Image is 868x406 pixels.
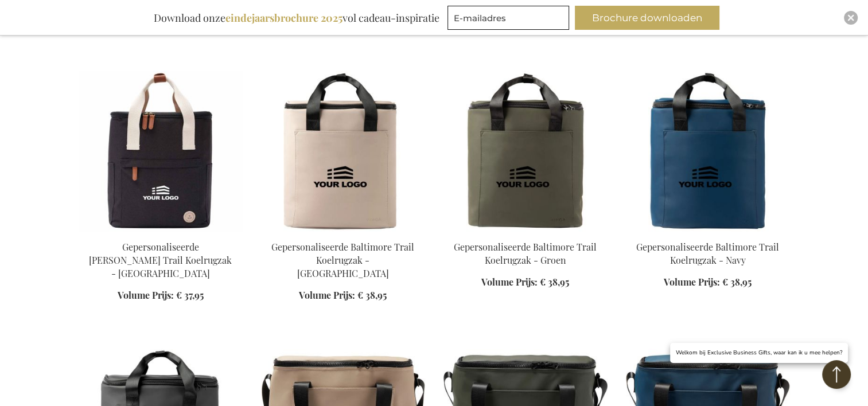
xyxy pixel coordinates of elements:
[481,276,538,288] span: Volume Prijs:
[722,276,752,288] span: € 38,95
[89,241,232,279] a: Gepersonaliseerde [PERSON_NAME] Trail Koelrugzak - [GEOGRAPHIC_DATA]
[443,227,608,237] a: Personalised Baltimore Trail Cooler Backpack - Green
[540,276,569,288] span: € 38,95
[664,276,752,289] a: Volume Prijs: € 38,95
[299,289,387,302] a: Volume Prijs: € 38,95
[79,227,243,237] a: Personalised Sortino Trail Cooler Backpack - Black
[299,289,355,301] span: Volume Prijs:
[261,71,425,231] img: Personalised Baltimore Trail Cooler Backpack - Greige
[626,71,790,231] img: Personalised Baltimore Trail Cooler Backpack - Navy
[443,71,608,231] img: Personalised Baltimore Trail Cooler Backpack - Green
[225,11,342,25] b: eindejaarsbrochure 2025
[575,6,719,30] button: Brochure downloaden
[844,11,858,25] div: Close
[636,241,779,266] a: Gepersonaliseerde Baltimore Trail Koelrugzak - Navy
[79,71,243,231] img: Personalised Sortino Trail Cooler Backpack - Black
[118,289,204,302] a: Volume Prijs: € 37,95
[447,6,569,30] input: E-mailadres
[271,241,414,279] a: Gepersonaliseerde Baltimore Trail Koelrugzak - [GEOGRAPHIC_DATA]
[447,6,573,33] form: marketing offers and promotions
[176,289,204,301] span: € 37,95
[626,227,790,237] a: Personalised Baltimore Trail Cooler Backpack - Navy
[664,276,720,288] span: Volume Prijs:
[847,14,854,21] img: Close
[454,241,597,266] a: Gepersonaliseerde Baltimore Trail Koelrugzak - Groen
[261,227,425,237] a: Personalised Baltimore Trail Cooler Backpack - Greige
[118,289,174,301] span: Volume Prijs:
[357,289,387,301] span: € 38,95
[481,276,569,289] a: Volume Prijs: € 38,95
[149,6,445,30] div: Download onze vol cadeau-inspiratie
